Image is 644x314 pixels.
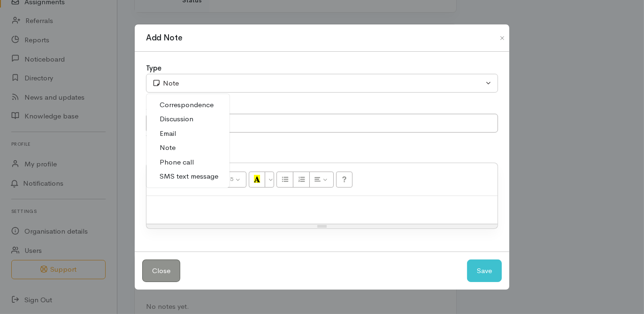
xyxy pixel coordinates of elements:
[265,172,274,188] button: More Color
[309,172,334,188] button: Paragraph
[336,172,353,188] button: Help
[160,171,218,182] span: SMS text message
[160,100,214,110] span: Correspondence
[160,128,176,139] span: Email
[146,63,161,74] label: Type
[276,172,293,188] button: Unordered list (CTRL+SHIFT+NUM7)
[249,172,266,188] button: Recent Color
[160,142,176,153] span: Note
[142,259,180,283] button: Close
[146,74,498,93] button: Note
[146,133,498,142] div: What's this note about?
[160,157,194,168] span: Phone call
[146,224,498,228] div: Resize
[160,114,193,125] span: Discussion
[293,172,310,188] button: Ordered list (CTRL+SHIFT+NUM8)
[227,175,234,183] span: 15
[467,259,502,283] button: Save
[495,32,510,44] button: Close
[222,172,246,188] button: Font Size
[146,32,182,44] h1: Add Note
[152,78,483,89] div: Note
